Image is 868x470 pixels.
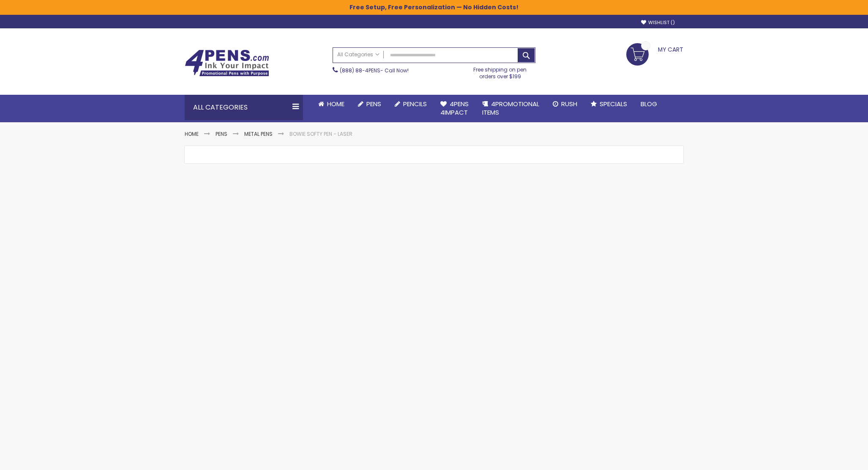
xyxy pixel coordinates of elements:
div: All Categories [185,95,303,120]
span: Blog [641,99,657,108]
span: Pens [366,99,381,108]
li: Bowie Softy Pen - Laser [289,131,352,137]
span: Home [327,99,344,108]
span: All Categories [337,51,379,58]
a: 4PROMOTIONALITEMS [475,95,546,122]
a: Metal Pens [244,130,273,137]
a: Rush [546,95,584,113]
a: Home [311,95,351,113]
span: Pencils [403,99,427,108]
a: Specials [584,95,634,113]
span: Rush [561,99,577,108]
a: Wishlist [641,19,675,26]
a: Pens [216,130,227,137]
span: 4PROMOTIONAL ITEMS [482,99,539,117]
span: 4Pens 4impact [440,99,469,117]
div: Free shipping on pen orders over $199 [465,63,536,80]
a: 4Pens4impact [434,95,475,122]
a: Pens [351,95,388,113]
a: Pencils [388,95,434,113]
a: All Categories [333,48,384,62]
a: (888) 88-4PENS [340,67,380,74]
img: 4Pens Custom Pens and Promotional Products [185,49,269,77]
span: Specials [600,99,627,108]
a: Blog [634,95,664,113]
a: Home [185,130,199,137]
span: - Call Now! [340,67,409,74]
